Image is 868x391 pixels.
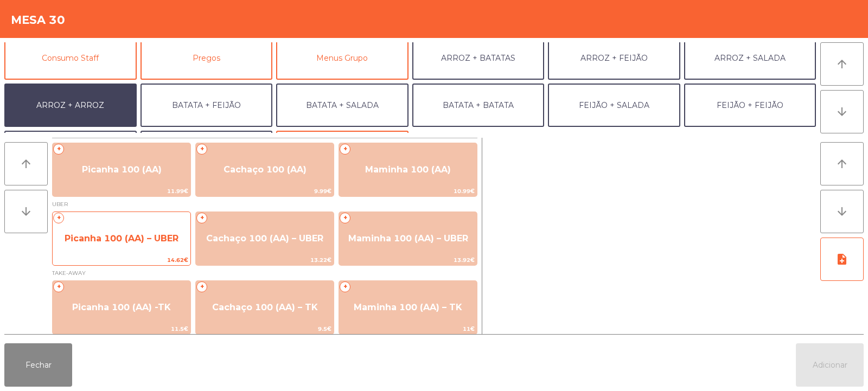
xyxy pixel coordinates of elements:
i: arrow_upward [835,157,848,170]
span: Picanha 100 (AA) -TK [72,302,171,312]
button: EXTRAS UBER [141,131,273,174]
button: BATATA + BATATA [412,84,545,127]
span: + [53,213,64,223]
button: Fechar [4,343,72,387]
span: UBER [52,199,477,209]
span: + [53,144,64,155]
span: Picanha 100 (AA) – UBER [65,233,178,243]
button: ARROZ + ARROZ [4,84,137,127]
button: note_add [820,238,864,281]
span: Maminha 100 (AA) – TK [354,302,462,312]
span: Maminha 100 (AA) – UBER [348,233,468,243]
span: 9.99€ [196,186,334,196]
button: arrow_upward [4,142,48,185]
button: ARROZ + BATATAS [412,36,545,80]
button: arrow_downward [820,90,864,133]
span: + [340,144,350,155]
i: arrow_upward [835,57,848,70]
span: Cachaço 100 (AA) – TK [212,302,318,312]
span: TAKE-AWAY [52,268,477,278]
span: 13.92€ [339,255,477,265]
span: 11.5€ [53,324,190,334]
button: BATATA + FEIJÃO [141,84,273,127]
h4: Mesa 30 [11,12,65,28]
span: 14.62€ [53,255,190,265]
button: arrow_downward [4,190,48,233]
span: Cachaço 100 (AA) [224,164,307,175]
i: note_add [835,253,848,266]
button: SALADA + SALADA [4,131,137,174]
i: arrow_downward [835,105,848,118]
span: + [196,144,207,155]
button: BATATA + SALADA [276,84,409,127]
button: Pregos [141,36,273,80]
button: FEIJÃO + SALADA [548,84,680,127]
button: Menus Grupo [276,36,409,80]
span: 13.22€ [196,255,334,265]
button: Consumo Staff [4,36,137,80]
button: arrow_downward [820,190,864,233]
button: COMBOS [276,131,409,174]
button: arrow_upward [820,42,864,86]
span: 10.99€ [339,186,477,196]
button: arrow_upward [820,142,864,185]
button: ARROZ + FEIJÃO [548,36,680,80]
span: + [196,281,207,292]
span: 9.5€ [196,324,334,334]
button: ARROZ + SALADA [684,36,816,80]
span: + [340,213,350,223]
span: Maminha 100 (AA) [365,164,451,175]
span: + [340,281,350,292]
i: arrow_downward [835,205,848,218]
span: 11.99€ [53,186,190,196]
span: 11€ [339,324,477,334]
span: Picanha 100 (AA) [82,164,162,175]
span: Cachaço 100 (AA) – UBER [206,233,323,243]
span: + [196,213,207,223]
button: FEIJÃO + FEIJÃO [684,84,816,127]
span: + [53,281,64,292]
i: arrow_downward [20,205,33,218]
i: arrow_upward [20,157,33,170]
